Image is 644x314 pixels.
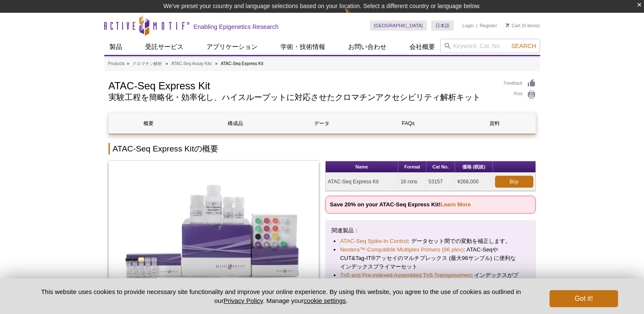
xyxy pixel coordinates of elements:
[441,201,471,208] a: Learn More
[330,201,471,208] strong: Save 20% on your ATAC-Seq Express Kit!
[195,113,275,134] a: 構成品
[108,60,125,68] a: Products
[340,271,471,280] a: Tn5 and Pre-indexed Assembled Tn5 Transposomes
[344,6,367,26] img: Change Here
[343,39,392,55] a: お問い合わせ
[398,161,426,173] th: Format
[340,271,521,297] li: : インデックスがプレミックスされたReady-to-useのTn5 Transposomesおよびrecombinant Tn5 Transposase
[26,287,536,305] p: This website uses cookies to provide necessary site functionality and improve your online experie...
[404,39,440,55] a: 会社概要
[550,290,618,307] button: Got it!
[426,161,455,173] th: Cat No.
[140,39,189,55] a: 受託サービス
[340,237,408,245] a: ATAC-Seq Spike-In Control
[332,226,530,235] p: 関連製品：
[455,113,535,134] a: 資料
[426,173,455,191] td: 53157
[511,43,536,49] span: Search
[455,173,492,191] td: ¥268,000
[109,79,495,91] h1: ATAC-Seq Express Kit
[398,173,426,191] td: 16 rxns
[109,161,319,301] img: ATAC-Seq Express Kit
[462,23,474,29] a: Login
[480,23,497,29] a: Register
[370,20,427,31] a: [GEOGRAPHIC_DATA]
[509,42,538,50] button: Search
[109,113,189,134] a: 概要
[368,113,448,134] a: FAQs
[109,94,495,101] h2: 実験工程を簡略化・効率化し、ハイスループットに対応させたクロマチンアクセシビリティ解析キット
[221,61,263,66] li: ATAC-Seq Express Kit
[340,245,521,271] li: : ATAC-SeqやCUT&Tag-IT®アッセイのマルチプレックス (最大96サンプル) に便利なインデックスプライマーセット
[194,23,279,31] h2: Enabling Epigenetics Research
[171,60,212,68] a: ATAC-Seq Assay Kits
[303,297,346,304] button: cookie settings
[431,20,454,31] a: 日本語
[127,61,129,66] li: »
[282,113,362,134] a: データ
[504,90,536,100] a: Print
[275,39,330,55] a: 学術・技術情報
[223,297,263,304] a: Privacy Policy
[326,161,398,173] th: Name
[109,143,536,154] h2: ATAC-Seq Express Kitの概要
[455,161,492,173] th: 価格 (税抜)
[166,61,168,66] li: »
[506,23,509,27] img: Your Cart
[476,20,478,31] li: |
[132,60,162,68] a: クロマチン解析
[506,20,540,31] li: (0 items)
[326,173,398,191] td: ATAC-Seq Express Kit
[201,39,263,55] a: アプリケーション
[104,39,127,55] a: 製品
[340,245,464,254] a: Nextera™-Compatible Multiplex Primers (96 plex)
[506,23,521,29] a: Cart
[215,61,218,66] li: »
[440,39,540,53] input: Keyword, Cat. No.
[504,79,536,88] a: Feedback
[340,237,521,245] li: : データセット間での変動を補正します。
[495,176,533,188] a: Buy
